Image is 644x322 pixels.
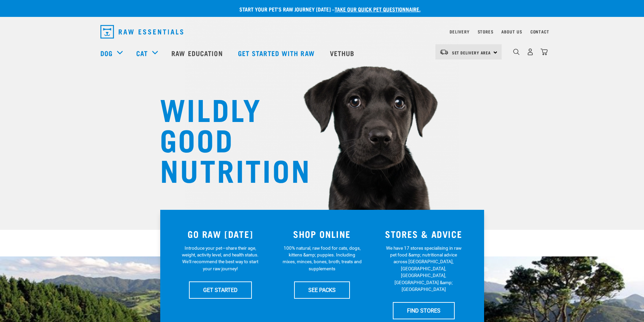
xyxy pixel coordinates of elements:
[231,40,323,67] a: Get started with Raw
[527,48,534,55] img: user.png
[136,48,148,58] a: Cat
[275,229,369,239] h3: SHOP ONLINE
[513,49,520,55] img: home-icon-1@2x.png
[174,229,267,239] h3: GO RAW [DATE]
[165,40,231,67] a: Raw Education
[452,51,491,54] span: Set Delivery Area
[323,40,363,67] a: Vethub
[530,30,549,33] a: Contact
[393,302,455,319] a: FIND STORES
[95,22,549,41] nav: dropdown navigation
[100,25,183,39] img: Raw Essentials Logo
[282,245,362,272] p: 100% natural, raw food for cats, dogs, kittens &amp; puppies. Including mixes, minces, bones, bro...
[160,93,295,184] h1: WILDLY GOOD NUTRITION
[189,281,252,298] a: GET STARTED
[294,281,350,298] a: SEE PACKS
[377,229,471,239] h3: STORES & ADVICE
[478,30,494,33] a: Stores
[541,48,548,55] img: home-icon@2x.png
[439,49,449,55] img: van-moving.png
[384,245,463,293] p: We have 17 stores specialising in raw pet food &amp; nutritional advice across [GEOGRAPHIC_DATA],...
[335,7,421,10] a: take our quick pet questionnaire.
[450,30,469,33] a: Delivery
[181,245,260,272] p: Introduce your pet—share their age, weight, activity level, and health status. We'll recommend th...
[100,48,113,58] a: Dog
[501,30,522,33] a: About Us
